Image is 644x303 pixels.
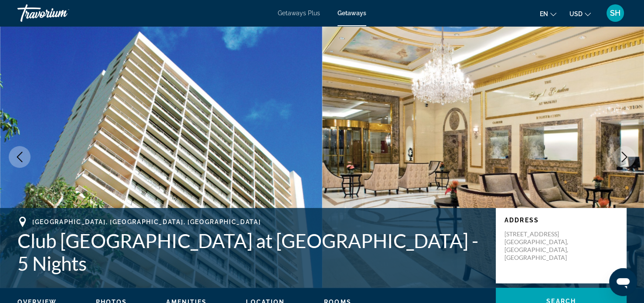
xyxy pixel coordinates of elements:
[569,10,583,17] span: USD
[604,4,627,22] button: User Menu
[610,9,620,17] span: SH
[17,2,105,24] a: Travorium
[569,7,591,20] button: Change currency
[278,10,320,17] a: Getaways Plus
[32,218,261,225] span: [GEOGRAPHIC_DATA], [GEOGRAPHIC_DATA], [GEOGRAPHIC_DATA]
[504,230,574,262] p: [STREET_ADDRESS] [GEOGRAPHIC_DATA], [GEOGRAPHIC_DATA], [GEOGRAPHIC_DATA]
[9,146,31,168] button: Previous image
[540,10,548,17] span: en
[613,146,635,168] button: Next image
[504,217,618,224] p: Address
[17,229,487,275] h1: Club [GEOGRAPHIC_DATA] at [GEOGRAPHIC_DATA] - 5 Nights
[609,268,637,296] iframe: Button to launch messaging window
[337,10,366,17] a: Getaways
[540,7,556,20] button: Change language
